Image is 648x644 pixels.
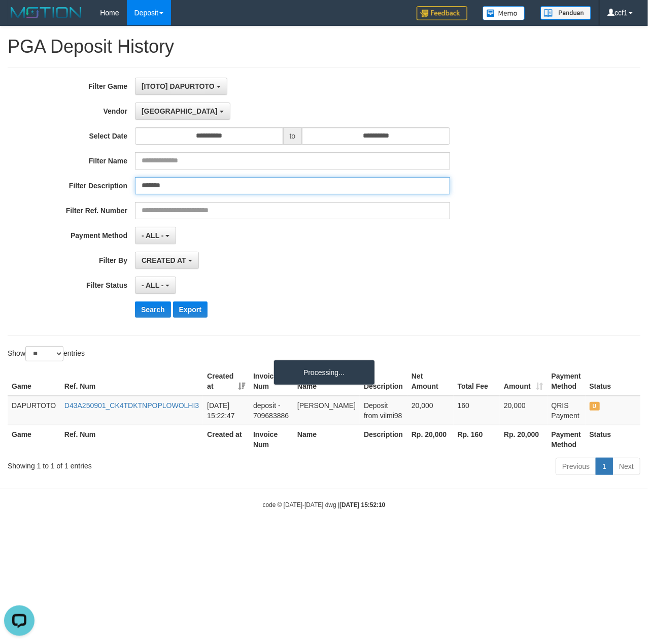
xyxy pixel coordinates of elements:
button: Open LiveChat chat widget [4,4,35,35]
span: - ALL - [142,281,164,289]
a: D43A250901_CK4TDKTNPOPLOWOLHI3 [64,401,199,410]
td: Deposit from vilmi98 [360,396,407,425]
small: code © [DATE]-[DATE] dwg | [263,501,386,509]
select: Showentries [25,346,63,361]
th: Description [360,367,407,396]
span: UNPAID [590,402,600,411]
th: Invoice Num [249,425,293,454]
h1: PGA Deposit History [8,37,640,57]
td: 20,000 [407,396,454,425]
img: Feedback.jpg [417,6,467,20]
th: Ref. Num [60,425,203,454]
th: Ref. Num [60,367,203,396]
th: Created at: activate to sort column ascending [203,367,249,396]
td: deposit - 709683886 [249,396,293,425]
th: Status [586,367,640,396]
th: Total Fee [454,367,500,396]
div: Processing... [274,360,375,385]
button: Search [135,301,171,318]
th: Name [293,425,360,454]
td: 160 [454,396,500,425]
th: Invoice Num [249,367,293,396]
label: Show entries [8,346,85,361]
th: Payment Method [548,367,586,396]
a: 1 [596,458,613,475]
span: - ALL - [142,231,164,240]
a: Next [612,458,640,475]
button: [GEOGRAPHIC_DATA] [135,103,230,120]
span: to [283,127,302,145]
div: Showing 1 to 1 of 1 entries [8,457,262,471]
button: CREATED AT [135,252,199,269]
button: [ITOTO] DAPURTOTO [135,78,227,95]
a: Previous [556,458,596,475]
th: Rp. 20,000 [407,425,454,454]
th: Game [8,367,60,396]
strong: [DATE] 15:52:10 [339,501,385,509]
td: DAPURTOTO [8,396,60,425]
th: Rp. 20,000 [500,425,548,454]
img: Button%20Memo.svg [483,6,525,20]
td: [PERSON_NAME] [293,396,360,425]
th: Amount: activate to sort column ascending [500,367,548,396]
td: [DATE] 15:22:47 [203,396,249,425]
th: Game [8,425,60,454]
img: MOTION_logo.png [8,5,85,20]
th: Rp. 160 [454,425,500,454]
td: 20,000 [500,396,548,425]
span: [ITOTO] DAPURTOTO [142,82,215,90]
td: QRIS Payment [548,396,586,425]
span: [GEOGRAPHIC_DATA] [142,107,218,115]
img: panduan.png [540,6,591,20]
button: - ALL - [135,227,176,244]
button: Export [173,301,208,318]
th: Status [586,425,640,454]
th: Net Amount [407,367,454,396]
button: - ALL - [135,277,176,294]
span: CREATED AT [142,256,186,264]
th: Created at [203,425,249,454]
th: Payment Method [548,425,586,454]
th: Description [360,425,407,454]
